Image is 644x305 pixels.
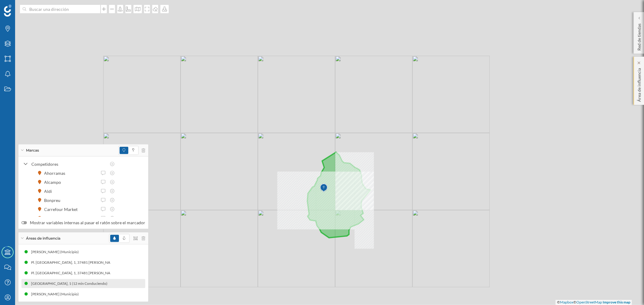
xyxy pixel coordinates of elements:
div: [GEOGRAPHIC_DATA], 1 (12 min Conduciendo) [25,281,105,287]
div: Bonpreu [44,197,64,203]
div: Competidores [31,161,106,167]
div: Carrefour Market [44,206,81,212]
span: Soporte [12,4,34,10]
img: Marker [320,182,328,194]
div: Coaliment [44,215,67,222]
div: Ahorramas [44,170,69,176]
div: © © [556,300,632,305]
div: Alcampo [44,179,64,185]
img: Geoblink Logo [4,5,11,17]
p: Área de influencia [636,66,642,102]
a: Improve this map [603,300,630,304]
span: Áreas de influencia [26,236,60,241]
a: Mapbox [560,300,573,304]
div: [PERSON_NAME] (Municipio) [31,249,82,255]
label: Mostrar variables internas al pasar el ratón sobre el marcador [21,220,145,226]
span: Marcas [26,148,39,153]
p: Red de tiendas [636,21,642,51]
div: Aldi [44,188,55,194]
div: [PERSON_NAME] (Municipio) [31,291,82,297]
a: OpenStreetMap [576,300,602,304]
